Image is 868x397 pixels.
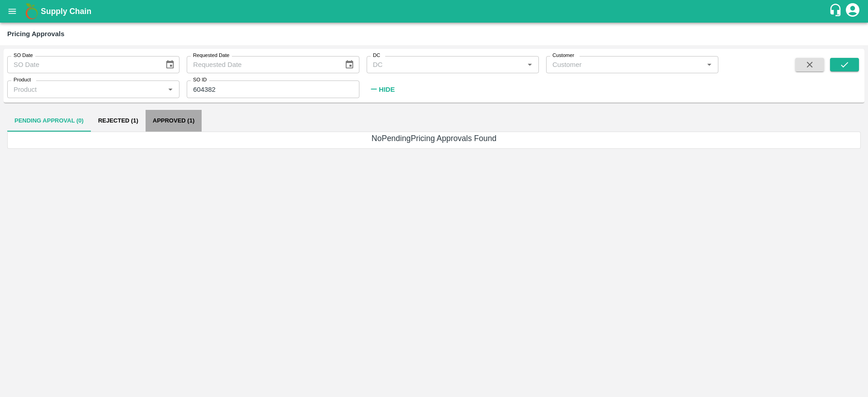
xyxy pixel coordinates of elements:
[7,28,64,40] div: Pricing Approvals
[2,1,23,22] button: open drawer
[14,76,31,84] label: Product
[146,110,202,132] button: Approved (1)
[23,2,41,20] img: logo
[341,56,358,73] button: Choose date
[369,59,521,71] input: DC
[14,52,33,59] label: SO Date
[379,86,395,93] strong: Hide
[7,56,158,73] input: SO Date
[7,110,91,132] button: Pending Approval (0)
[373,52,380,59] label: DC
[844,2,861,21] div: account of current user
[367,82,397,97] button: Hide
[187,80,359,98] input: SO ID
[549,59,701,71] input: Customer
[193,52,229,59] label: Requested Date
[41,5,829,18] a: Supply Chain
[41,7,91,16] b: Supply Chain
[161,56,179,73] button: Choose date
[9,132,859,145] h6: No Pending Pricing Approvals Found
[165,83,176,95] button: Open
[187,56,337,73] input: Requested Date
[552,52,574,59] label: Customer
[703,59,715,71] button: Open
[91,110,146,132] button: Rejected (1)
[193,76,207,84] label: SO ID
[829,3,844,19] div: customer-support
[10,83,162,95] input: Product
[524,59,536,71] button: Open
